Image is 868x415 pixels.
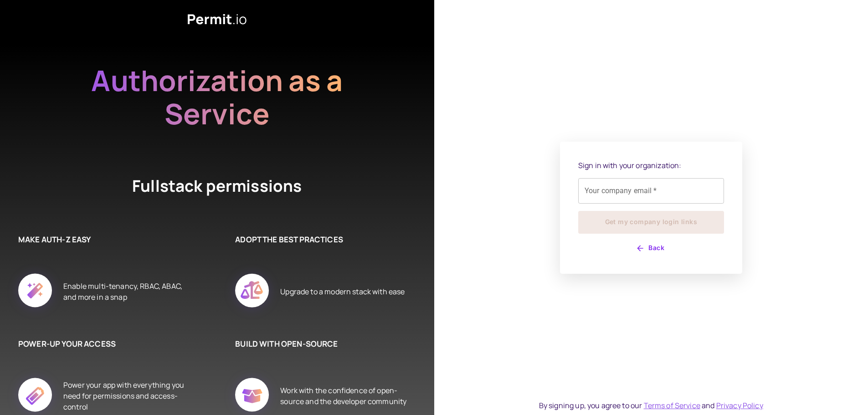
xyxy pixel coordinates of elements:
[98,175,335,197] h4: Fullstack permissions
[539,400,763,411] div: By signing up, you agree to our and
[235,338,406,350] h6: BUILD WITH OPEN-SOURCE
[63,263,190,320] div: Enable multi-tenancy, RBAC, ABAC, and more in a snap
[578,160,724,171] p: Sign in with your organization:
[716,400,763,410] a: Privacy Policy
[578,241,724,256] button: Back
[578,211,724,234] button: Get my company login links
[62,64,372,130] h2: Authorization as a Service
[644,400,700,410] a: Terms of Service
[280,263,405,320] div: Upgrade to a modern stack with ease
[18,338,190,350] h6: POWER-UP YOUR ACCESS
[235,234,406,246] h6: ADOPT THE BEST PRACTICES
[18,234,190,246] h6: MAKE AUTH-Z EASY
